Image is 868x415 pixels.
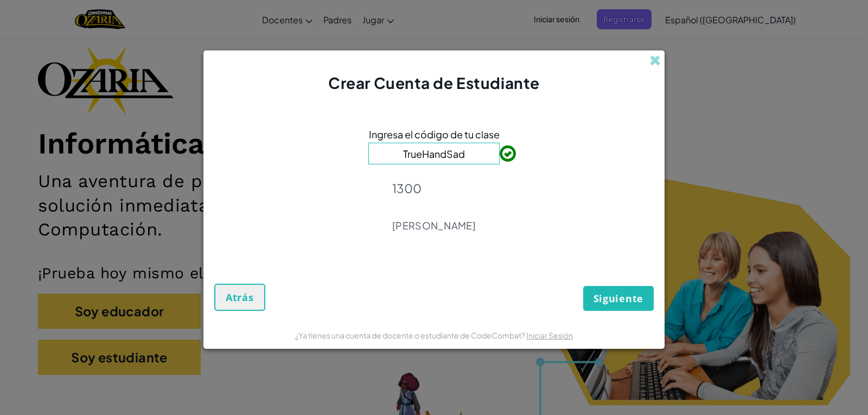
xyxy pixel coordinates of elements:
p: 1300 [392,181,476,196]
button: Atrás [214,284,265,311]
span: Crear Cuenta de Estudiante [328,73,540,92]
span: ¿Ya tienes una cuenta de docente o estudiante de CodeCombat? [295,330,526,340]
span: Atrás [226,291,254,304]
span: Ingresa el código de tu clase [369,126,500,142]
a: Iniciar Sesión [526,330,573,340]
span: Siguiente [593,292,643,305]
button: Siguiente [583,286,654,311]
p: [PERSON_NAME] [392,219,476,232]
